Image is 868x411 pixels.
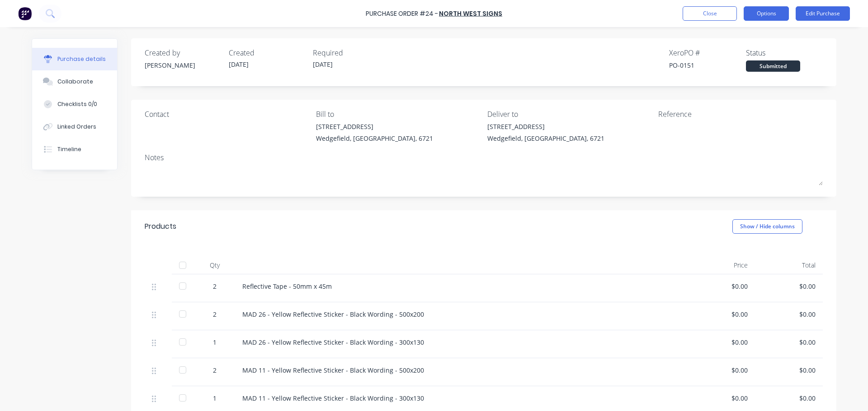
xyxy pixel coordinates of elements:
[694,282,748,291] div: $0.00
[57,123,96,131] div: Linked Orders
[755,256,823,274] div: Total
[658,109,823,120] div: Reference
[762,393,816,403] div: $0.00
[487,109,652,120] div: Deliver to
[669,47,746,58] div: Xero PO #
[32,138,117,161] button: Timeline
[242,365,680,375] div: MAD 11 - Yellow Reflective Sticker - Black Wording - 500x200
[762,337,816,347] div: $0.00
[242,393,680,403] div: MAD 11 - Yellow Reflective Sticker - Black Wording - 300x130
[57,78,93,86] div: Collaborate
[439,9,502,18] a: North West Signs
[694,365,748,375] div: $0.00
[242,309,680,319] div: MAD 26 - Yellow Reflective Sticker - Black Wording - 500x200
[57,145,81,153] div: Timeline
[669,60,746,70] div: PO-0151
[694,393,748,403] div: $0.00
[229,47,306,58] div: Created
[194,256,235,274] div: Qty
[145,221,176,232] div: Products
[145,152,823,163] div: Notes
[18,7,32,20] img: Factory
[487,122,604,131] div: [STREET_ADDRESS]
[145,109,309,120] div: Contact
[366,9,438,18] div: Purchase Order #24 -
[57,100,97,108] div: Checklists 0/0
[242,337,680,347] div: MAD 26 - Yellow Reflective Sticker - Black Wording - 300x130
[487,134,604,143] div: Wedgefield, [GEOGRAPHIC_DATA], 6721
[796,6,850,21] button: Edit Purchase
[732,219,802,234] button: Show / Hide columns
[32,70,117,93] button: Collaborate
[313,47,390,58] div: Required
[687,256,755,274] div: Price
[145,60,222,70] div: [PERSON_NAME]
[242,282,680,291] div: Reflective Tape - 50mm x 45m
[145,47,222,58] div: Created by
[762,282,816,291] div: $0.00
[202,309,228,319] div: 2
[202,337,228,347] div: 1
[694,309,748,319] div: $0.00
[32,115,117,138] button: Linked Orders
[202,282,228,291] div: 2
[202,365,228,375] div: 2
[316,122,433,131] div: [STREET_ADDRESS]
[762,365,816,375] div: $0.00
[683,6,737,21] button: Close
[316,109,481,120] div: Bill to
[746,60,800,72] div: Submitted
[57,55,106,63] div: Purchase details
[32,48,117,70] button: Purchase details
[202,393,228,403] div: 1
[746,47,823,58] div: Status
[32,93,117,115] button: Checklists 0/0
[744,6,789,21] button: Options
[762,309,816,319] div: $0.00
[316,134,433,143] div: Wedgefield, [GEOGRAPHIC_DATA], 6721
[694,337,748,347] div: $0.00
